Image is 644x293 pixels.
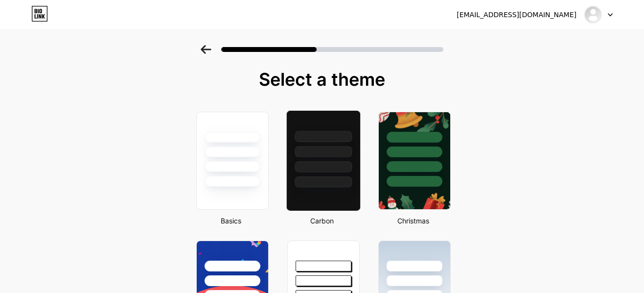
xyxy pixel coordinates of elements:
div: [EMAIL_ADDRESS][DOMAIN_NAME] [457,10,576,20]
div: Carbon [284,216,360,226]
div: Christmas [375,216,451,226]
img: bandar919 [584,5,602,24]
div: Select a theme [192,70,452,89]
div: Basics [193,216,269,226]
